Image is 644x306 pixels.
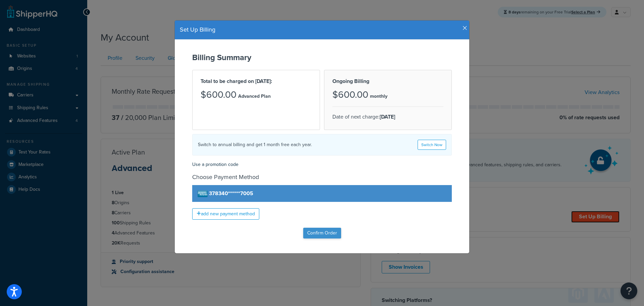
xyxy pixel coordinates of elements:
[303,228,341,238] input: Confirm Order
[380,113,395,121] strong: [DATE]
[332,78,443,84] h2: Ongoing Billing
[201,90,236,100] h3: $600.00
[180,26,464,34] h4: Set Up Billing
[192,208,259,220] a: add new payment method
[192,161,238,168] a: Use a promotion code
[201,78,312,84] h2: Total to be charged on [DATE]:
[332,90,368,100] h3: $600.00
[418,140,446,150] a: Switch Now
[192,53,452,62] h2: Billing Summary
[238,92,271,101] p: Advanced Plan
[198,190,208,197] img: american_express.png
[198,141,312,148] h4: Switch to annual billing and get 1 month free each year.
[332,112,443,122] p: Date of next charge:
[192,173,452,182] h4: Choose Payment Method
[370,92,387,101] p: monthly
